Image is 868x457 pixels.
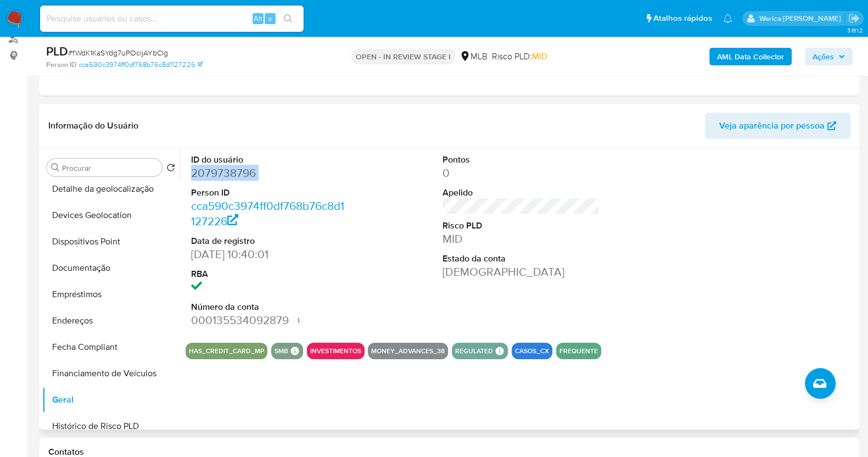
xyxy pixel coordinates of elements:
dt: Data de registro [191,235,348,247]
span: s [268,13,272,24]
button: Ações [805,48,853,65]
input: Procurar [62,163,158,173]
button: Empréstimos [42,281,180,308]
button: search-icon [277,11,299,26]
button: Retornar ao pedido padrão [166,163,175,175]
span: Alt [254,13,262,24]
span: Risco PLD: [492,51,547,63]
dt: Person ID [191,187,348,199]
button: Documentação [42,255,180,281]
dt: Pontos [443,154,600,166]
b: AML Data Collector [717,48,784,65]
dd: 2079738796 [191,165,348,181]
button: Histórico de Risco PLD [42,413,180,439]
button: Geral [42,387,180,413]
span: # fWdK1KaSYdg7uPOcijAYbClg [68,47,168,58]
dt: Apelido [443,187,600,199]
p: werica.jgaldencio@mercadolivre.com [759,13,844,24]
dt: Estado da conta [443,253,600,265]
dd: MID [443,231,600,247]
a: Notificações [723,14,732,23]
dt: Número da conta [191,301,348,313]
button: Fecha Compliant [42,334,180,360]
a: cca590c3974ff0df768b76c8d1127226 [79,60,203,70]
button: Endereços [42,308,180,334]
dt: Risco PLD [443,220,600,232]
a: Sair [848,13,860,24]
p: OPEN - IN REVIEW STAGE I [351,49,455,64]
dt: RBA [191,268,348,280]
dd: [DEMOGRAPHIC_DATA] [443,264,600,280]
dd: 0 [443,165,600,181]
input: Pesquise usuários ou casos... [40,12,304,26]
div: MLB [460,51,488,63]
span: MID [532,50,547,63]
b: PLD [46,42,68,60]
a: cca590c3974ff0df768b76c8d1127226 [191,198,344,229]
span: Veja aparência por pessoa [719,113,825,139]
span: Atalhos rápidos [653,13,712,24]
b: Person ID [46,60,76,70]
button: Veja aparência por pessoa [705,113,850,139]
h1: Informação do Usuário [48,120,138,131]
dd: [DATE] 10:40:01 [191,247,348,262]
button: Devices Geolocation [42,202,180,228]
dd: 000135534092879 [191,313,348,328]
button: AML Data Collector [709,48,792,65]
span: 3.161.2 [847,26,863,35]
button: Detalhe da geolocalização [42,176,180,202]
span: Ações [813,48,834,65]
button: Procurar [51,163,60,172]
button: Financiamento de Veículos [42,360,180,387]
dt: ID do usuário [191,154,348,166]
button: Dispositivos Point [42,228,180,255]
